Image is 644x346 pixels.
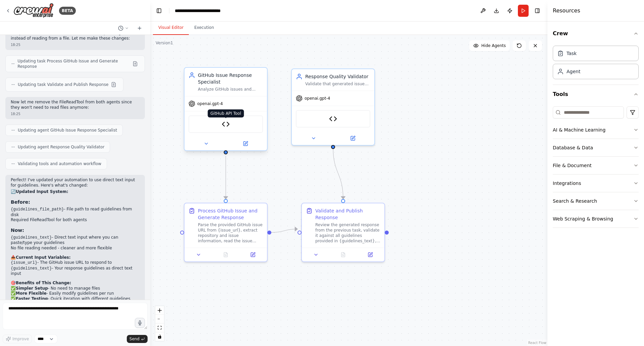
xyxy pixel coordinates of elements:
[16,291,47,296] strong: More Flexible
[533,6,542,15] button: Hide right sidebar
[197,101,223,106] span: openai.gpt-4
[11,235,140,246] li: - Direct text input where you can paste/type your guidelines
[59,7,76,15] div: BETA
[12,336,29,342] span: Improve
[11,100,140,110] p: Now let me remove the FileReadTool from both agents since they won't need to read files anymore:
[16,296,48,301] strong: Faster Testing
[226,140,264,148] button: Open in side panel
[567,68,580,75] div: Agent
[154,6,164,15] button: Hide left sidebar
[17,58,130,69] span: Updating task Process GitHub Issue and Generate Response
[155,315,164,324] button: zoom out
[11,189,140,195] h2: 🔄
[305,81,370,87] div: Validate that generated issue responses follow all guidelines, maintain appropriate tone, and are...
[11,296,140,302] li: ✅ - Quick iteration with different guidelines
[222,156,229,199] g: Edge from 0a578c90-0983-41ef-961e-a177c20d4f89 to e09586e7-ad68-4fba-978f-0296908c672f
[198,87,263,92] div: Analyze GitHub issues and generate helpful, accurate responses based on established guidelines an...
[315,207,380,221] div: Validate and Publish Response
[184,203,268,262] div: Process GitHub Issue and Generate ResponseParse the provided GitHub issue URL from {issue_url}, e...
[11,111,140,116] div: 18:25
[334,134,372,142] button: Open in side panel
[198,72,263,85] div: GitHub Issue Response Specialist
[469,40,510,51] button: Hide Agents
[155,332,164,341] button: toggle interactivity
[16,255,70,260] strong: Current Input Variables:
[134,24,145,32] button: Start a new chat
[11,286,140,291] li: ✅ - No need to manage files
[11,291,140,296] li: ✅ - Easily modify guidelines per run
[155,306,164,341] div: React Flow controls
[315,222,380,244] div: Review the generated response from the previous task, validate it against all guidelines provided...
[553,85,639,104] button: Tools
[11,217,140,223] li: Required FileReadTool for both agents
[305,96,330,101] span: openai.gpt-4
[11,260,140,266] li: - The GitHub issue URL to respond to
[184,68,268,152] div: GitHub Issue Response SpecialistAnalyze GitHub issues and generate helpful, accurate responses ba...
[156,40,173,46] div: Version 1
[301,203,385,262] div: Validate and Publish ResponseReview the generated response from the previous task, validate it ag...
[11,266,52,271] code: {guidelines_text}
[553,175,639,192] button: Integrations
[153,21,189,35] button: Visual Editor
[553,104,639,233] div: Tools
[11,207,64,212] code: {guidelines_file_path}
[3,335,32,343] button: Improve
[175,7,238,14] nav: breadcrumb
[155,324,164,332] button: fit view
[11,246,140,251] li: No file reading needed - cleaner and more flexible
[11,266,140,277] li: - Your response guidelines as direct text input
[16,286,48,291] strong: Simpler Setup
[305,73,370,80] div: Response Quality Validator
[222,120,230,128] img: GitHub API Tool
[553,157,639,174] button: File & Document
[330,148,346,199] g: Edge from c489af4d-455e-414b-9356-574b1bcee9f7 to cfd55dfc-490c-46a1-a804-ad27bb4067d0
[18,144,104,150] span: Updating agent Response Quality Validator
[129,336,140,342] span: Send
[241,251,264,259] button: Open in side panel
[11,207,140,217] li: - File path to read guidelines from disk
[291,68,375,146] div: Response Quality ValidatorValidate that generated issue responses follow all guidelines, maintain...
[16,281,71,285] strong: Benefits of This Change:
[11,178,140,188] p: Perfect! I've updated your automation to use direct text input for guidelines. Here's what's chan...
[212,251,240,259] button: No output available
[553,24,639,43] button: Crew
[11,42,140,47] div: 18:25
[528,341,546,345] a: React Flow attribution
[11,281,140,286] h2: 🎯
[11,260,37,265] code: {issue_url}
[271,226,298,236] g: Edge from e09586e7-ad68-4fba-978f-0296908c672f to cfd55dfc-490c-46a1-a804-ad27bb4067d0
[553,121,639,139] button: AI & Machine Learning
[567,50,577,57] div: Task
[11,31,140,41] p: I'll update the automation to use direct text input for guidelines instead of reading from a file...
[329,115,337,123] img: GitHub API Tool
[16,189,68,194] strong: Updated Input System:
[198,222,263,244] div: Parse the provided GitHub issue URL from {issue_url}, extract repository and issue information, r...
[18,128,117,133] span: Updating agent GitHub Issue Response Specialist
[18,82,108,87] span: Updating task Validate and Publish Response
[553,139,639,156] button: Database & Data
[11,199,30,205] strong: Before:
[359,251,382,259] button: Open in side panel
[553,192,639,210] button: Search & Research
[135,318,145,328] button: Click to speak your automation idea
[11,255,140,260] h2: 📥
[481,43,506,48] span: Hide Agents
[155,306,164,315] button: zoom in
[553,43,639,85] div: Crew
[127,335,148,343] button: Send
[11,228,24,233] strong: Now:
[18,161,101,166] span: Validating tools and automation workflow
[11,235,52,240] code: {guidelines_text}
[115,24,131,32] button: Switch to previous chat
[553,210,639,228] button: Web Scraping & Browsing
[329,251,358,259] button: No output available
[189,21,219,35] button: Execution
[198,207,263,221] div: Process GitHub Issue and Generate Response
[13,3,54,18] img: Logo
[553,7,580,15] h4: Resources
